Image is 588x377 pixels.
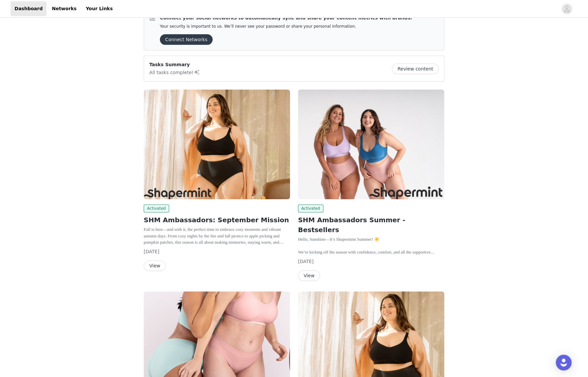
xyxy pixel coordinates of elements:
[298,237,379,242] span: Hello, Sunshine—It’s Shapermint Summer! ☀️
[144,227,288,270] span: Fall is here—and with it, the perfect time to embrace cozy moments and vibrant autumn days. From ...
[298,215,444,235] h2: SHM Ambassadors Summer - Bestsellers
[144,263,166,268] a: View
[160,34,213,45] button: Connect Networks
[149,68,200,76] p: All tasks complete!
[48,1,80,16] a: Networks
[149,61,200,68] p: Tasks Summary
[82,1,117,16] a: Your Links
[160,14,412,21] p: Connect your social networks to automatically sync and share your content metrics with brands.
[11,1,46,16] a: Dashboard
[144,90,290,199] img: Shapermint
[556,355,572,370] div: Open Intercom Messenger
[160,24,412,29] p: Your security is important to us. We’ll never see your password or share your personal information.
[298,250,440,274] span: We’re kicking off the season with confidence, comfort, and all the supportive essentials you’ll w...
[298,273,320,278] a: View
[298,90,444,199] img: Shapermint
[564,4,570,14] div: avatar
[144,215,290,225] h2: SHM Ambassadors: September Mission
[144,204,169,212] span: Activated
[298,259,313,264] span: [DATE]
[144,260,166,271] button: View
[298,204,323,212] span: Activated
[298,270,320,281] button: View
[392,64,439,74] button: Review content
[144,249,159,254] span: [DATE]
